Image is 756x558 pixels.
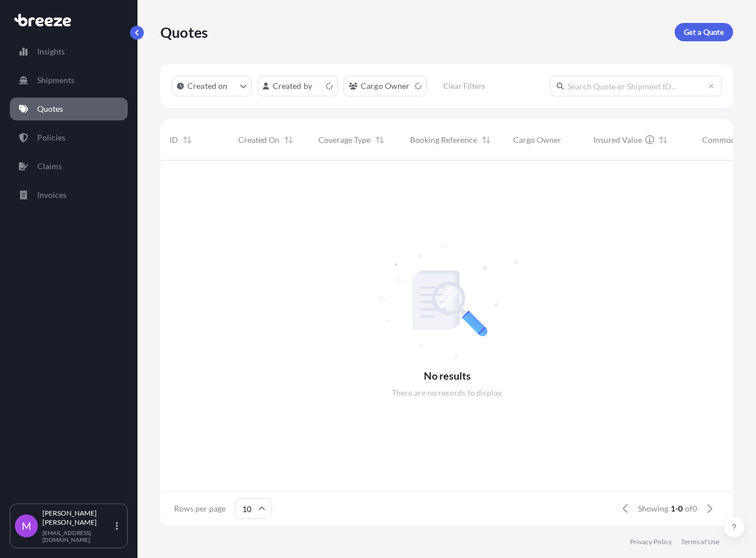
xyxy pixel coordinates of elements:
[37,189,66,201] p: Invoices
[10,126,128,149] a: Policies
[42,529,113,543] p: [EMAIL_ADDRESS][DOMAIN_NAME]
[344,76,427,96] button: cargoOwner Filter options
[273,80,313,92] p: Created by
[160,23,208,41] p: Quotes
[443,80,485,92] p: Clear Filters
[258,76,338,96] button: createdBy Filter options
[479,133,493,147] button: Sort
[702,134,745,146] span: Commodity
[671,503,683,514] span: 1-0
[170,134,178,146] span: ID
[42,509,113,527] p: [PERSON_NAME] [PERSON_NAME]
[432,77,497,95] button: Clear Filters
[37,46,65,57] p: Insights
[10,97,128,120] a: Quotes
[684,26,724,38] p: Get a Quote
[685,503,697,514] span: of 0
[37,132,65,143] p: Policies
[638,503,668,514] span: Showing
[172,76,252,96] button: createdOn Filter options
[373,133,387,147] button: Sort
[37,103,63,115] p: Quotes
[550,76,722,96] input: Search Quote or Shipment ID...
[361,80,410,92] p: Cargo Owner
[37,75,74,86] p: Shipments
[675,23,733,41] a: Get a Quote
[180,133,194,147] button: Sort
[282,133,296,147] button: Sort
[656,133,670,147] button: Sort
[10,40,128,63] a: Insights
[10,69,128,92] a: Shipments
[37,161,62,172] p: Claims
[22,520,31,532] span: M
[318,134,371,146] span: Coverage Type
[681,537,719,547] a: Terms of Use
[10,155,128,178] a: Claims
[630,537,672,547] a: Privacy Policy
[593,134,642,146] span: Insured Value
[238,134,279,146] span: Created On
[410,134,477,146] span: Booking Reference
[513,134,561,146] span: Cargo Owner
[187,80,228,92] p: Created on
[10,184,128,206] a: Invoices
[174,503,226,514] span: Rows per page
